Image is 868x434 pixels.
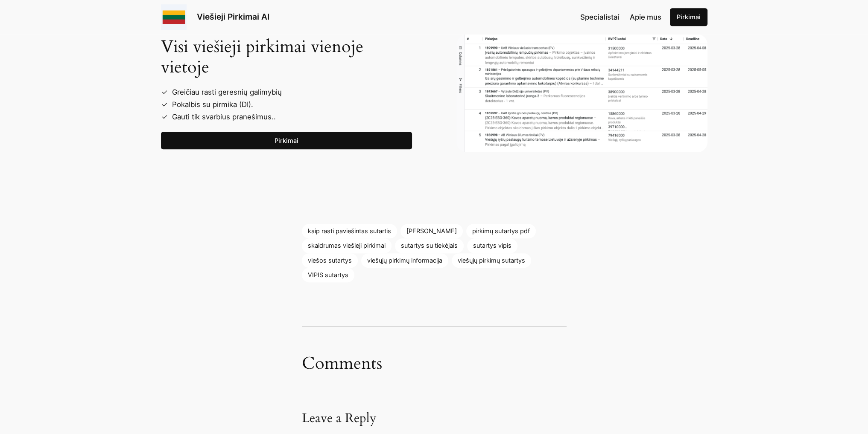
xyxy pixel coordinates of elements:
h2: Comments [302,353,567,374]
a: Apie mus [630,12,661,23]
span: Specialistai [580,13,620,21]
nav: Navigation [580,12,661,23]
a: viešųjų pirkimų sutartys [452,253,531,268]
a: [PERSON_NAME] [400,224,463,238]
a: viešos sutartys [302,253,358,268]
img: Viešieji pirkimai logo [161,4,187,30]
h3: Leave a Reply [302,411,567,426]
a: skaidrumas viešieji pirkimai [302,238,392,253]
a: sutartys su tiekėjais [395,238,464,253]
a: VIPIS sutartys [302,268,354,282]
a: pirkimų sutartys pdf [466,224,536,238]
a: Viešieji Pirkimai AI [197,12,269,22]
a: kaip rasti paviešintas sutartis [302,224,397,238]
a: viešųjų pirkimų informacija [361,253,448,268]
a: Pirkimai [670,8,707,26]
li: Pokalbis su pirmika (DI). [168,98,412,111]
li: Greičiau rasti geresnių galimybių [168,86,412,98]
a: sutartys vipis [467,238,517,253]
h2: Visi viešieji pirkimai vienoje vietoje [161,37,412,78]
li: Gauti tik svarbius pranešimus.. [168,111,412,123]
a: Specialistai [580,12,620,23]
span: Apie mus [630,13,661,21]
a: Pirkimai [161,132,412,150]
